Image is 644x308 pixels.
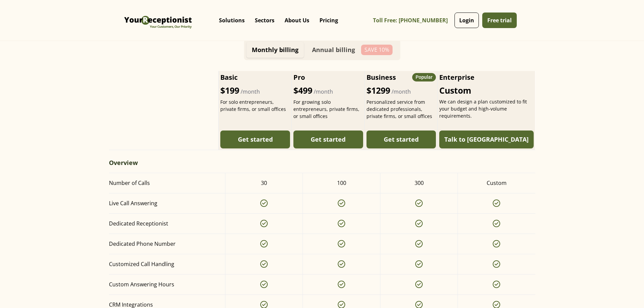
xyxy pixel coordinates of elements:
[314,10,343,30] a: Pricing
[367,85,436,96] div: $1299
[367,131,436,148] a: Get started
[255,17,274,24] p: Sectors
[250,7,280,34] div: Sectors
[373,13,453,28] a: Toll Free: [PHONE_NUMBER]
[415,179,424,187] div: 300
[220,131,290,148] a: Get started
[439,72,534,82] h2: Enterprise
[220,72,238,82] h2: Basic
[109,239,217,248] div: Dedicated Phone Number
[482,13,517,28] a: Free trial
[384,135,419,144] div: Get started
[220,85,290,96] div: $199
[531,235,644,308] iframe: Chat Widget
[109,199,217,208] div: Live Call Answering
[109,260,217,269] div: Customized Call Handling
[241,88,260,95] span: /month
[261,179,267,187] div: 30
[219,17,245,24] p: Solutions
[367,98,436,120] div: Personalized service from dedicated professionals, private firms, or small offices
[293,85,363,96] div: $499
[280,7,314,34] div: About Us
[454,13,479,28] a: Login
[444,135,529,144] div: Talk to [GEOGRAPHIC_DATA]
[439,98,534,119] div: We can design a plan customized to fit your budget and high-volume requirements.
[109,158,535,167] div: Overview
[123,5,194,35] img: Virtual Receptionist - Answering Service - Call and Live Chat Receptionist - Virtual Receptionist...
[439,85,534,95] div: Custom
[416,74,432,81] div: Popular
[238,135,273,144] div: Get started
[293,98,363,120] div: For growing solo entrepreneurs, private firms, or small offices
[109,179,217,188] div: Number of Calls
[109,280,217,289] div: Custom Answering Hours
[487,179,507,187] div: Custom
[252,46,298,53] div: Monthly billing
[311,135,346,144] div: Get started
[109,219,217,228] div: Dedicated Receptionist
[293,131,363,148] a: Get started
[220,98,290,113] div: For solo entrepreneurs, private firms, or small offices
[367,72,396,82] h2: Business
[312,46,355,53] div: Annual billing
[214,7,250,34] div: Solutions
[293,72,363,82] h2: Pro
[314,88,333,95] span: /month
[285,17,309,24] p: About Us
[123,5,194,35] a: home
[337,179,346,187] div: 100
[392,88,411,95] span: /month
[363,46,391,53] div: Save 10%
[439,131,534,148] a: Talk to [GEOGRAPHIC_DATA]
